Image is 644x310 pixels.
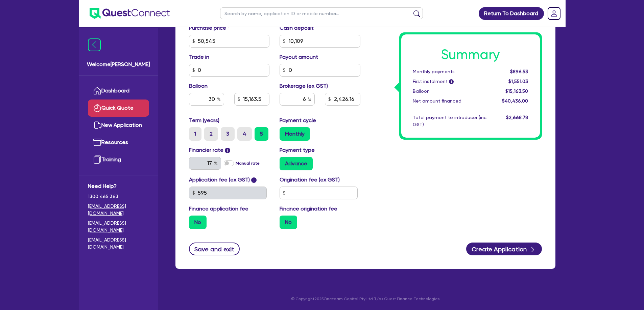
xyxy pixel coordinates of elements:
img: icon-menu-close [88,38,101,51]
span: Need Help? [88,182,149,190]
a: Resources [88,134,149,151]
label: Purchase price [189,24,230,32]
div: First instalment [408,78,492,85]
label: 3 [221,127,235,141]
label: Brokerage (ex GST) [280,82,328,90]
a: New Application [88,117,149,134]
span: $2,668.78 [506,115,528,120]
a: Return To Dashboard [479,7,544,20]
label: Finance origination fee [280,205,337,213]
button: Create Application [466,243,542,255]
label: Manual rate [236,160,260,166]
label: 1 [189,127,201,141]
label: No [280,216,297,229]
span: i [251,177,257,183]
img: quest-connect-logo-blue [90,8,170,19]
span: i [449,80,454,84]
label: Finance application fee [189,205,248,213]
h1: Summary [413,47,528,63]
label: Term (years) [189,116,219,124]
span: i [225,148,230,153]
a: Dashboard [88,82,149,100]
img: training [93,156,101,164]
span: $15,163.50 [505,88,528,94]
label: 2 [204,127,218,141]
label: 4 [237,127,252,141]
label: Cash deposit [280,24,314,32]
label: No [189,216,207,229]
label: Monthly [280,127,310,141]
span: Welcome [PERSON_NAME] [87,60,150,68]
img: resources [93,138,101,146]
div: Monthly payments [408,68,492,75]
label: Balloon [189,82,208,90]
label: Payment type [280,146,315,154]
span: $896.53 [510,69,528,74]
a: Quick Quote [88,100,149,117]
a: [EMAIL_ADDRESS][DOMAIN_NAME] [88,236,149,251]
label: Payment cycle [280,116,316,124]
span: $1,551.03 [508,79,528,84]
a: [EMAIL_ADDRESS][DOMAIN_NAME] [88,203,149,217]
img: new-application [93,121,101,129]
input: Search by name, application ID or mobile number... [220,7,423,19]
p: © Copyright 2025 Oneteam Capital Pty Ltd T/as Quest Finance Technologies [171,296,560,302]
button: Save and exit [189,243,240,255]
a: Training [88,151,149,168]
label: Financier rate [189,146,231,154]
label: Trade in [189,53,209,61]
div: Balloon [408,88,492,95]
span: 1300 465 363 [88,193,149,200]
label: Origination fee (ex GST) [280,176,340,184]
a: Dropdown toggle [545,5,563,22]
div: Net amount financed [408,97,492,105]
label: 5 [255,127,268,141]
a: [EMAIL_ADDRESS][DOMAIN_NAME] [88,220,149,234]
span: $40,436.00 [502,98,528,104]
div: Total payment to introducer (inc GST) [408,114,492,128]
label: Payout amount [280,53,318,61]
label: Application fee (ex GST) [189,176,250,184]
img: quick-quote [93,104,101,112]
label: Advance [280,157,313,170]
